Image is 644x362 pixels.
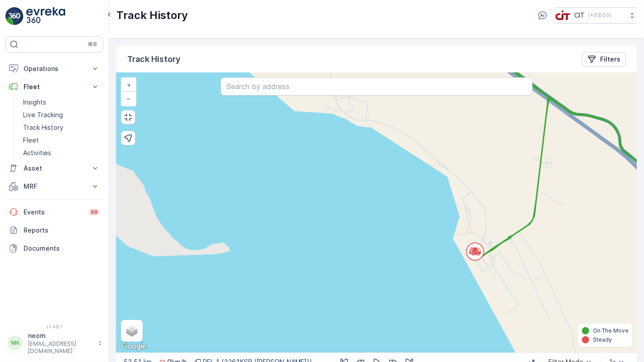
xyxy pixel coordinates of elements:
[28,331,93,340] p: neom
[19,96,103,109] a: Insights
[5,239,103,257] a: Documents
[24,226,100,235] p: Reports
[122,78,135,92] a: Zoom In
[88,41,97,48] p: ⌘B
[127,81,131,89] span: +
[5,324,103,329] span: v 1.48.1
[593,327,629,334] p: On The Move
[588,12,611,19] p: ( +03:00 )
[600,55,620,64] p: Filters
[5,7,24,25] img: logo
[116,8,188,23] p: Track History
[127,53,180,66] p: Track History
[8,336,22,350] div: NN
[19,134,103,147] a: Fleet
[23,123,63,132] p: Track History
[24,164,85,173] p: Asset
[119,341,149,352] a: Open this area in Google Maps (opens a new window)
[19,109,103,121] a: Live Tracking
[5,331,103,355] button: NNneom[EMAIL_ADDRESS][DOMAIN_NAME]
[24,208,83,217] p: Events
[28,340,93,355] p: [EMAIL_ADDRESS][DOMAIN_NAME]
[221,77,533,95] input: Search by address
[19,121,103,134] a: Track History
[91,209,98,216] p: 99
[24,244,100,253] p: Documents
[24,182,85,191] p: MRF
[23,110,63,119] p: Live Tracking
[5,60,103,78] button: Operations
[5,203,103,221] a: Events99
[26,7,65,25] img: logo_light-DOdMpM7g.png
[5,159,103,177] button: Asset
[5,78,103,96] button: Fleet
[582,52,626,67] button: Filters
[5,177,103,195] button: MRF
[19,147,103,159] a: Activities
[122,321,142,341] a: Layers
[23,136,39,145] p: Fleet
[574,11,585,20] p: CIT
[24,82,85,91] p: Fleet
[555,7,637,24] button: CIT(+03:00)
[23,148,51,157] p: Activities
[5,221,103,239] a: Reports
[122,92,135,105] a: Zoom Out
[593,336,612,343] p: Steady
[23,98,46,107] p: Insights
[24,64,85,73] p: Operations
[119,341,149,352] img: Google
[555,10,571,20] img: cit-logo_pOk6rL0.png
[127,95,131,102] span: −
